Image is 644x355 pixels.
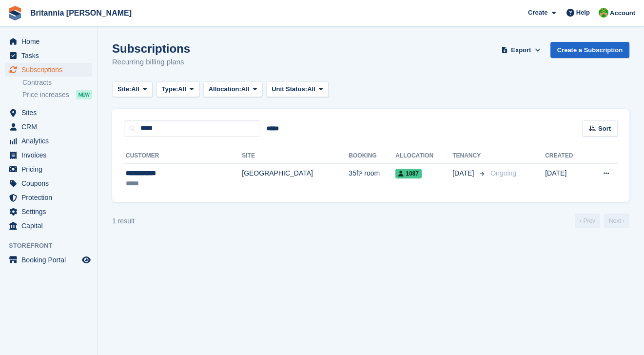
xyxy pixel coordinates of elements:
[5,205,92,218] a: menu
[112,216,135,226] div: 1 result
[22,90,69,99] span: Price increases
[22,78,92,87] a: Contracts
[5,106,92,119] a: menu
[395,169,422,178] span: 1087
[21,35,80,48] span: Home
[21,134,80,148] span: Analytics
[22,89,92,100] a: Price increases NEW
[21,191,80,204] span: Protection
[604,214,629,228] a: Next
[5,162,92,176] a: menu
[272,84,307,94] span: Unit Status:
[112,57,190,68] p: Recurring billing plans
[5,191,92,204] a: menu
[242,163,349,194] td: [GEOGRAPHIC_DATA]
[511,45,531,55] span: Export
[395,148,452,164] th: Allocation
[349,148,395,164] th: Booking
[5,49,92,62] a: menu
[5,219,92,233] a: menu
[452,148,487,164] th: Tenancy
[21,49,80,62] span: Tasks
[112,81,153,98] button: Site: All
[500,42,543,58] button: Export
[575,214,600,228] a: Previous
[21,253,80,267] span: Booking Portal
[124,148,242,164] th: Customer
[21,148,80,162] span: Invoices
[545,148,587,164] th: Created
[76,90,92,99] div: NEW
[21,162,80,176] span: Pricing
[576,8,590,18] span: Help
[178,84,186,94] span: All
[528,8,547,18] span: Create
[545,163,587,194] td: [DATE]
[5,148,92,162] a: menu
[209,84,241,94] span: Allocation:
[241,84,250,94] span: All
[610,8,635,18] span: Account
[5,253,92,267] a: menu
[452,168,476,178] span: [DATE]
[203,81,263,98] button: Allocation: All
[117,84,131,94] span: Site:
[5,63,92,77] a: menu
[21,120,80,134] span: CRM
[21,177,80,190] span: Coupons
[307,84,315,94] span: All
[266,81,328,98] button: Unit Status: All
[21,205,80,218] span: Settings
[131,84,139,94] span: All
[573,214,631,228] nav: Page
[9,241,97,251] span: Storefront
[5,177,92,190] a: menu
[349,163,395,194] td: 35ft² room
[242,148,349,164] th: Site
[8,6,22,20] img: stora-icon-8386f47178a22dfd0bd8f6a31ec36ba5ce8667c1dd55bd0f319d3a0aa187defe.svg
[21,63,80,77] span: Subscriptions
[490,169,516,177] span: Ongoing
[5,35,92,48] a: menu
[21,219,80,233] span: Capital
[550,42,629,58] a: Create a Subscription
[21,106,80,119] span: Sites
[599,8,608,18] img: Wendy Thorp
[156,81,199,98] button: Type: All
[5,120,92,134] a: menu
[80,254,92,266] a: Preview store
[598,124,611,134] span: Sort
[112,42,190,55] h1: Subscriptions
[26,5,136,21] a: Britannia [PERSON_NAME]
[5,134,92,148] a: menu
[162,84,178,94] span: Type:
